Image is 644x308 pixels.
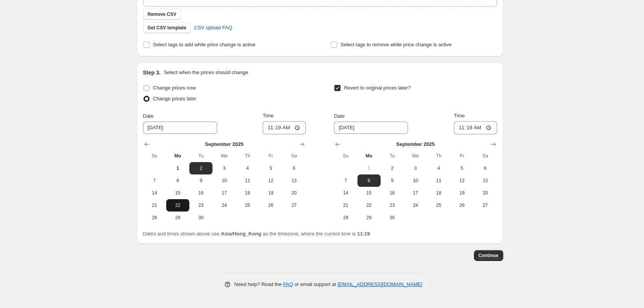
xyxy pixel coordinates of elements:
button: Show previous month, August 2025 [332,139,343,150]
th: Friday [450,150,474,162]
span: Change prices now [153,85,196,91]
span: 16 [192,190,209,196]
th: Sunday [143,150,166,162]
span: 7 [337,178,354,184]
span: 17 [407,190,424,196]
input: 9/1/2025 [334,122,408,134]
span: Revert to original prices later? [344,85,411,91]
button: Sunday September 14 2025 [334,187,357,199]
button: Wednesday September 17 2025 [404,187,427,199]
button: Sunday September 7 2025 [143,174,166,187]
span: 30 [384,215,401,221]
span: Th [430,153,447,159]
button: Saturday September 13 2025 [282,174,305,187]
span: 15 [169,190,186,196]
button: Friday September 5 2025 [259,162,282,174]
input: 12:00 [263,121,306,134]
button: Remove CSV [143,9,181,20]
th: Friday [259,150,282,162]
span: 14 [337,190,354,196]
button: Saturday September 20 2025 [282,187,305,199]
th: Monday [166,150,189,162]
button: Saturday September 27 2025 [474,199,497,212]
button: Tuesday September 30 2025 [381,212,404,224]
span: Tu [192,153,209,159]
button: Friday September 19 2025 [450,187,474,199]
button: Sunday September 28 2025 [143,212,166,224]
span: 12 [262,178,279,184]
button: Wednesday September 10 2025 [404,174,427,187]
button: Sunday September 21 2025 [334,199,357,212]
span: Mo [361,153,378,159]
b: Asia/Hong_Kong [221,231,261,237]
button: Tuesday September 9 2025 [189,174,212,187]
button: Wednesday September 24 2025 [404,199,427,212]
button: Show previous month, August 2025 [142,139,152,150]
span: 28 [337,215,354,221]
span: 13 [477,178,494,184]
span: 6 [285,165,302,171]
span: Need help? Read the [234,281,283,287]
span: 12 [453,178,470,184]
span: 2 [192,165,209,171]
span: 21 [337,202,354,208]
th: Tuesday [189,150,212,162]
span: 17 [216,190,233,196]
span: Fr [453,153,470,159]
span: Su [337,153,354,159]
th: Sunday [334,150,357,162]
span: 4 [239,165,256,171]
button: Continue [474,250,503,261]
span: 13 [285,178,302,184]
button: Show next month, October 2025 [297,139,307,150]
span: 18 [239,190,256,196]
span: 28 [146,215,163,221]
span: 26 [453,202,470,208]
button: Saturday September 27 2025 [282,199,305,212]
button: Saturday September 6 2025 [474,162,497,174]
b: 11:19 [357,231,370,237]
span: 27 [477,202,494,208]
input: 12:00 [454,121,497,134]
span: 5 [453,165,470,171]
span: Select tags to add while price change is active [153,42,256,47]
span: 19 [453,190,470,196]
button: Tuesday September 2 2025 [381,162,404,174]
span: 27 [285,202,302,208]
button: Monday September 22 2025 [357,199,381,212]
button: Tuesday September 9 2025 [381,174,404,187]
button: Show next month, October 2025 [488,139,499,150]
button: Monday September 15 2025 [357,187,381,199]
button: Tuesday September 2 2025 [189,162,212,174]
button: Thursday September 18 2025 [236,187,259,199]
button: Sunday September 21 2025 [143,199,166,212]
span: 10 [216,178,233,184]
button: Thursday September 25 2025 [427,199,450,212]
button: Friday September 26 2025 [259,199,282,212]
input: 9/1/2025 [143,122,217,134]
button: Monday September 15 2025 [166,187,189,199]
span: Su [146,153,163,159]
span: 1 [361,165,378,171]
button: Thursday September 11 2025 [427,174,450,187]
span: 9 [192,178,209,184]
button: Today Monday September 1 2025 [166,162,189,174]
span: Get CSV template [148,25,187,31]
button: Friday September 12 2025 [259,174,282,187]
span: Continue [479,252,499,259]
span: Th [239,153,256,159]
button: Wednesday September 24 2025 [212,199,236,212]
span: CSV upload FAQ [194,24,232,32]
span: We [216,153,233,159]
th: Saturday [282,150,305,162]
button: Thursday September 18 2025 [427,187,450,199]
button: Sunday September 7 2025 [334,174,357,187]
button: Friday September 5 2025 [450,162,474,174]
span: 24 [407,202,424,208]
button: Tuesday September 16 2025 [189,187,212,199]
button: Friday September 12 2025 [450,174,474,187]
span: Time [263,113,273,118]
button: Tuesday September 30 2025 [189,212,212,224]
span: 20 [477,190,494,196]
button: Friday September 19 2025 [259,187,282,199]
